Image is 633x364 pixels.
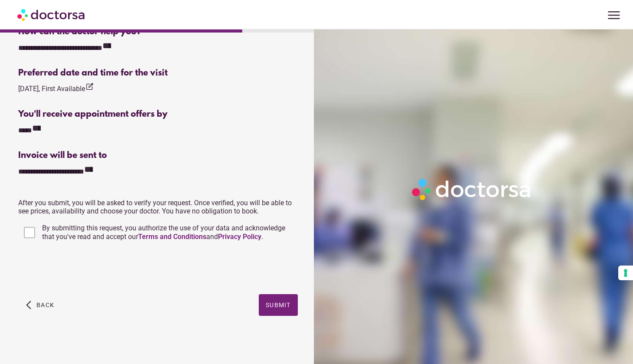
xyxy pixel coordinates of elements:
[18,151,297,161] div: Invoice will be sent to
[85,82,94,91] i: edit_square
[18,68,297,78] div: Preferred date and time for the visit
[18,82,94,94] div: [DATE], First Available
[18,252,150,285] iframe: reCAPTCHA
[266,302,291,308] span: Submit
[18,109,297,119] div: You'll receive appointment offers by
[23,294,58,316] button: arrow_back_ios Back
[17,5,86,24] img: Doctorsa.com
[36,302,54,308] span: Back
[138,233,206,241] a: Terms and Conditions
[618,266,633,280] button: Your consent preferences for tracking technologies
[218,233,261,241] a: Privacy Policy
[409,175,535,203] img: Logo-Doctorsa-trans-White-partial-flat.png
[42,224,285,241] span: By submitting this request, you authorize the use of your data and acknowledge that you've read a...
[18,199,297,215] p: After you submit, you will be asked to verify your request. Once verified, you will be able to se...
[259,294,298,316] button: Submit
[606,7,622,23] span: menu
